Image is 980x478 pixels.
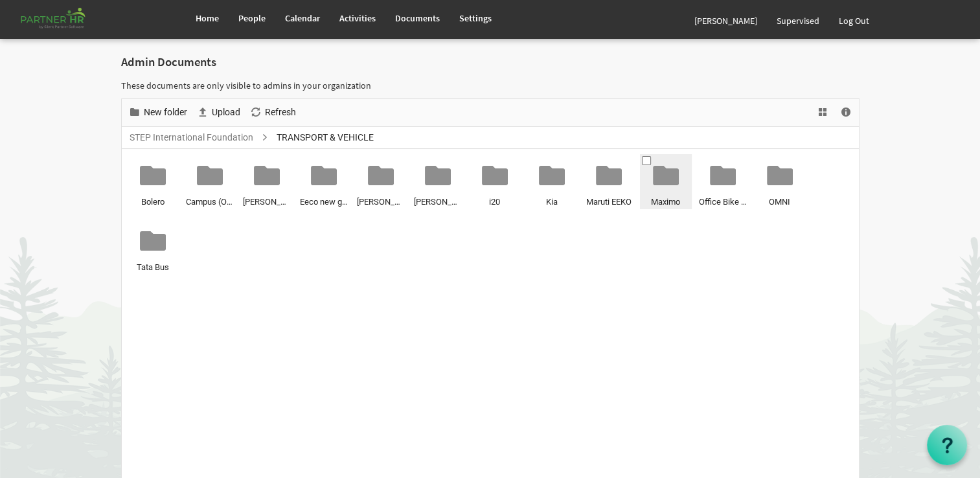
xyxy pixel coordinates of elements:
[355,154,407,209] li: Eicher Bus
[127,130,256,146] a: STEP International Foundation
[412,154,464,209] li: Himansu (OD01AT1192)
[471,195,519,209] span: i20
[357,195,405,209] span: [PERSON_NAME] Bus
[192,99,245,126] div: Upload
[756,195,804,209] span: OMNI
[264,104,297,120] span: Refresh
[829,3,879,39] a: Log Out
[298,154,350,209] li: Eeco new grey
[243,195,291,209] span: [PERSON_NAME] (OD01AT2929)
[526,154,578,209] li: Kia
[184,154,236,209] li: Campus (OD01AS2221)
[121,79,860,92] p: These documents are only visible to admins in your organization
[241,154,293,209] li: Dileep (OD01AT2929)
[124,99,192,126] div: New folder
[247,104,298,121] button: Refresh
[754,154,806,209] li: OMNI
[767,3,829,39] a: Supervised
[642,195,690,209] span: Maximo
[414,195,462,209] span: [PERSON_NAME] (OD01AT1192)
[211,104,242,120] span: Upload
[127,154,179,209] li: Bolero
[777,15,819,27] span: Supervised
[274,130,376,146] span: TRANSPORT & VEHICLE
[339,12,376,24] span: Activities
[129,260,177,274] span: Tata Bus
[194,104,242,121] button: Upload
[528,195,576,209] span: Kia
[245,99,301,126] div: Refresh
[395,12,440,24] span: Documents
[469,154,521,209] li: i20
[813,99,835,126] div: View
[835,99,857,126] div: Details
[697,154,749,209] li: Office Bike Agreement
[121,56,860,69] h2: Admin Documents
[699,195,747,209] span: Office Bike Agreement
[127,220,179,275] li: Tata Bus
[196,12,219,24] span: Home
[585,195,633,209] span: Maruti EEKO
[142,104,188,120] span: New folder
[685,3,767,39] a: [PERSON_NAME]
[285,12,320,24] span: Calendar
[238,12,266,24] span: People
[837,104,854,121] button: Details
[815,104,830,121] button: View dropdownbutton
[583,154,635,209] li: Maruti EEKO
[459,12,492,24] span: Settings
[300,195,348,209] span: Eeco new grey
[186,195,234,209] span: Campus (OD01AS2221)
[129,195,177,209] span: Bolero
[640,154,692,209] li: Maximo
[126,104,189,121] button: New folder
